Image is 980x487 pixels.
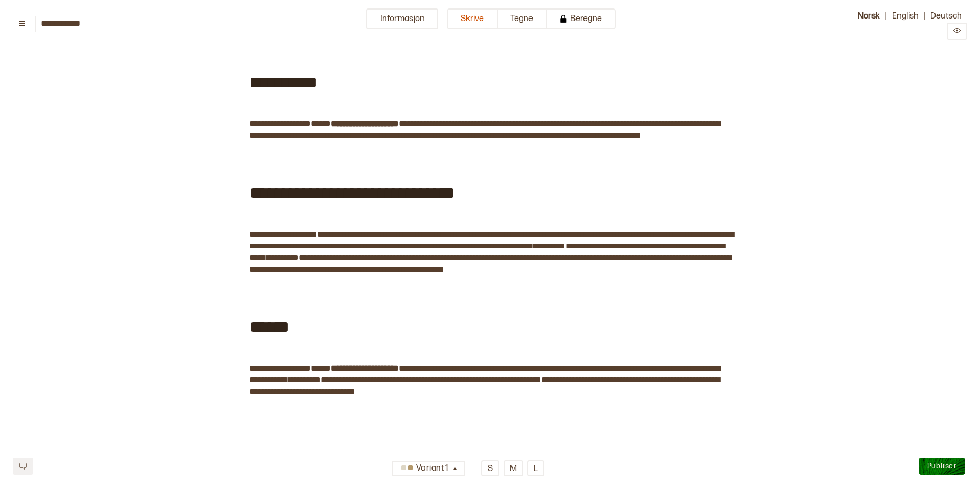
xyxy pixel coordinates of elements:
[504,460,523,476] button: M
[481,460,499,476] button: S
[498,8,547,29] button: Tegne
[366,8,438,29] button: Informasjon
[498,8,547,40] a: Tegne
[835,8,967,40] div: | |
[852,8,885,23] button: Norsk
[919,458,965,475] button: Publiser
[947,23,967,40] button: Preview
[925,8,967,23] button: Deutsch
[887,8,924,23] button: English
[927,462,957,471] span: Publiser
[392,461,465,476] button: Variant 1
[547,8,616,29] button: Beregne
[398,460,451,477] div: Variant 1
[547,8,616,40] a: Beregne
[447,8,498,29] button: Skrive
[953,26,961,34] svg: Preview
[447,8,498,40] a: Skrive
[527,460,544,476] button: L
[947,27,967,37] a: Preview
